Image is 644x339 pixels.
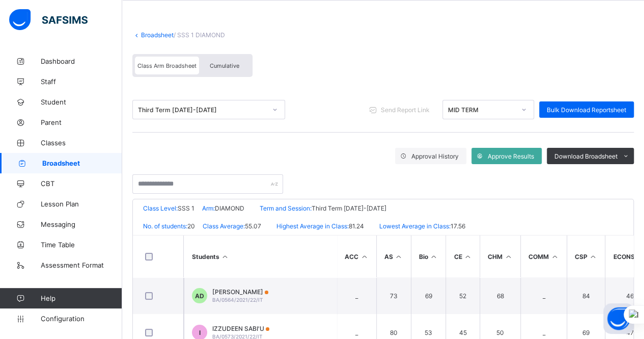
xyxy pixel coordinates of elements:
[337,277,376,314] td: _
[445,277,480,314] td: 52
[212,325,269,332] span: IZZUDEEN SABI'U
[221,253,230,260] i: Sort Ascending
[41,241,122,249] span: Time Table
[138,106,266,114] div: Third Term [DATE]-[DATE]
[210,62,239,69] span: Cumulative
[445,236,480,277] th: CE
[411,236,446,277] th: Bio
[212,297,263,303] span: BA/0564/2021/22/IT
[41,77,122,86] span: Staff
[41,118,122,126] span: Parent
[376,236,411,277] th: AS
[260,204,312,212] span: Term and Session:
[212,288,268,296] span: [PERSON_NAME]
[41,57,122,65] span: Dashboard
[137,62,197,69] span: Class Arm Broadsheet
[41,261,122,269] span: Assessment Format
[603,303,634,334] button: Open asap
[488,152,534,160] span: Approve Results
[245,222,261,230] span: 55.07
[9,9,88,31] img: safsims
[480,277,520,314] td: 68
[199,329,201,336] span: I
[376,277,411,314] td: 73
[276,222,349,230] span: Highest Average in Class:
[411,277,446,314] td: 69
[411,152,459,160] span: Approval History
[312,204,386,212] span: Third Term [DATE]-[DATE]
[381,106,430,114] span: Send Report Link
[141,31,174,39] a: Broadsheet
[567,236,605,277] th: CSP
[349,222,364,230] span: 81.24
[41,315,122,323] span: Configuration
[41,294,122,302] span: Help
[41,200,122,208] span: Lesson Plan
[504,253,513,260] i: Sort in Ascending Order
[143,222,187,230] span: No. of students:
[41,220,122,228] span: Messaging
[480,236,520,277] th: CHM
[379,222,451,230] span: Lowest Average in Class:
[41,139,122,147] span: Classes
[430,253,438,260] i: Sort in Ascending Order
[547,106,626,114] span: Bulk Download Reportsheet
[554,152,618,160] span: Download Broadsheet
[187,222,195,230] span: 20
[184,236,337,277] th: Students
[451,222,465,230] span: 17.56
[395,253,403,260] i: Sort in Ascending Order
[215,204,244,212] span: DIAMOND
[337,236,376,277] th: ACC
[42,159,122,167] span: Broadsheet
[589,253,598,260] i: Sort in Ascending Order
[520,236,567,277] th: COMM
[41,179,122,188] span: CBT
[178,204,194,212] span: SSS 1
[143,204,178,212] span: Class Level:
[203,222,245,230] span: Class Average:
[520,277,567,314] td: _
[202,204,215,212] span: Arm:
[360,253,369,260] i: Sort in Ascending Order
[174,31,225,39] span: / SSS 1 DIAMOND
[448,106,515,114] div: MID TERM
[550,253,559,260] i: Sort in Ascending Order
[195,292,204,300] span: AD
[463,253,472,260] i: Sort in Ascending Order
[41,98,122,106] span: Student
[567,277,605,314] td: 84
